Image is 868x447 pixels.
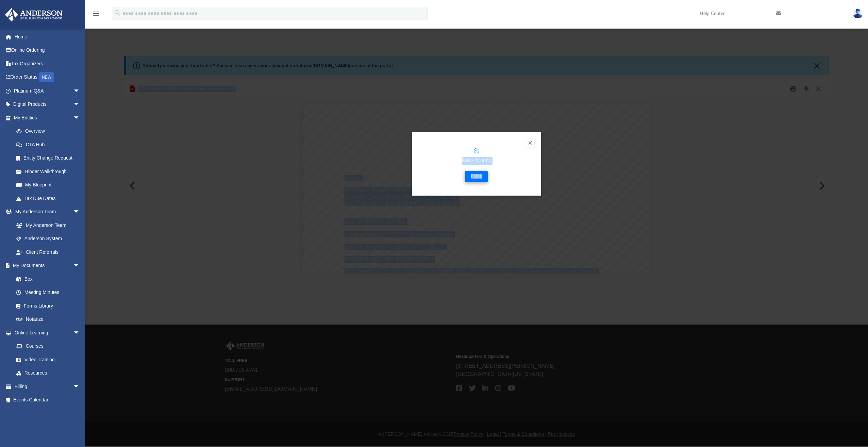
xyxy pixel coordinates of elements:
p: Ready to print. [419,157,534,165]
img: Anderson Advisors Platinum Portal [3,8,65,21]
a: My Blueprint [10,178,87,192]
a: Courses [10,340,87,353]
i: search [114,9,121,17]
a: Online Learningarrow_drop_down [5,326,87,340]
span: arrow_drop_down [73,326,87,340]
a: Resources [10,366,87,380]
a: Anderson System [10,232,87,246]
span: arrow_drop_down [73,380,87,394]
span: arrow_drop_down [73,111,87,125]
a: Forms Library [10,299,83,313]
a: Entity Change Request [10,151,90,165]
a: CTA Hub [10,138,90,151]
span: arrow_drop_down [73,205,87,219]
a: Binder Walkthrough [10,165,90,178]
a: menu [92,13,100,18]
a: Order StatusNEW [5,70,90,84]
a: Digital Productsarrow_drop_down [5,98,90,111]
a: Box [10,272,83,286]
a: Online Ordering [5,44,90,57]
a: My Documentsarrow_drop_down [5,259,87,272]
span: arrow_drop_down [73,84,87,98]
a: My Entitiesarrow_drop_down [5,111,90,125]
span: arrow_drop_down [73,98,87,112]
a: Meeting Minutes [10,286,87,299]
a: Notarize [10,313,87,326]
span: arrow_drop_down [73,259,87,273]
a: Events Calendar [5,393,90,407]
a: Overview [10,125,90,138]
a: Client Referrals [10,245,87,259]
a: Billingarrow_drop_down [5,380,90,393]
a: Tax Due Dates [10,192,90,205]
div: Preview [124,80,829,274]
div: NEW [39,72,54,82]
button: Print [465,171,488,182]
a: My Anderson Team [10,218,83,232]
a: Tax Organizers [5,57,90,70]
img: User Pic [853,9,863,18]
a: Platinum Q&Aarrow_drop_down [5,84,90,98]
i: menu [92,10,100,18]
a: My Anderson Teamarrow_drop_down [5,205,87,219]
a: Video Training [10,353,83,366]
a: Home [5,30,90,44]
